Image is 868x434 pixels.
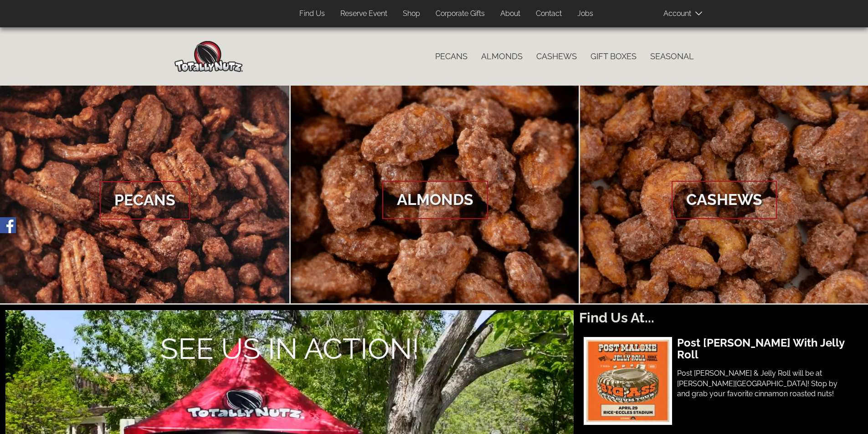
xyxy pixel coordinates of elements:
p: Post [PERSON_NAME] & Jelly Roll will be at [PERSON_NAME][GEOGRAPHIC_DATA]! Stop by and grab your ... [677,368,848,400]
a: Almonds [291,86,579,303]
a: Shop [396,5,427,23]
img: Home [175,41,243,72]
a: Contact [529,5,569,23]
span: Pecans [100,181,190,220]
a: Post Malone & Jelly RollPost [PERSON_NAME] With Jelly RollPost [PERSON_NAME] & Jelly Roll will be... [584,337,851,429]
a: Seasonal [643,47,701,66]
a: Corporate Gifts [429,5,492,23]
a: Almonds [474,47,529,66]
h2: Find Us At... [579,310,863,325]
a: About [493,5,527,23]
h3: Post [PERSON_NAME] With Jelly Roll [677,337,848,361]
a: Cashews [529,47,584,66]
a: Gift Boxes [584,47,643,66]
span: Almonds [382,181,488,219]
a: Pecans [428,47,474,66]
a: Reserve Event [334,5,394,23]
img: Post Malone & Jelly Roll [584,337,672,425]
span: Cashews [672,181,777,219]
a: Jobs [570,5,600,23]
a: Find Us [293,5,332,23]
